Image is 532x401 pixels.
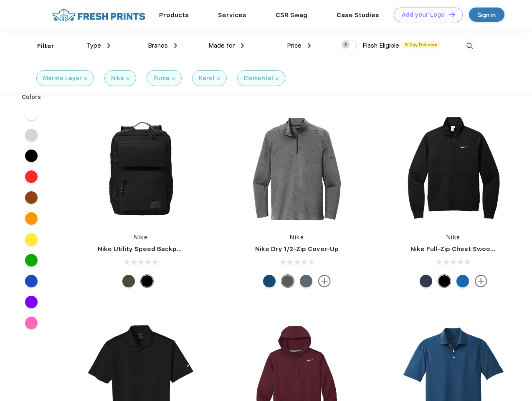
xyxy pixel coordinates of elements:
span: Price [287,42,301,49]
img: dropdown.png [241,43,244,48]
img: dropdown.png [107,43,110,48]
a: Nike Full-Zip Chest Swoosh Jacket [410,245,522,253]
div: Royal [456,275,469,287]
div: Black Heather [281,275,294,287]
div: Midnight Navy [420,275,432,287]
img: dropdown.png [308,43,311,48]
img: fo%20logo%202.webp [50,8,148,22]
a: Nike Utility Speed Backpack [98,245,188,253]
div: Marine Layer [43,74,82,83]
a: Nike [446,234,461,241]
img: DT [449,12,455,17]
div: Black [438,275,451,287]
div: Puma [153,74,170,83]
img: filter_cancel.svg [127,77,129,80]
img: func=resize&h=266 [398,114,509,225]
div: Karst [199,74,215,83]
span: Flash Eligible [362,42,399,49]
div: Sign in [478,10,496,20]
div: Colors [15,93,48,102]
a: Products [159,11,189,19]
span: Type [86,42,101,49]
img: filter_cancel.svg [217,77,220,80]
div: Add your Logo [402,11,445,18]
img: dropdown.png [174,43,177,48]
a: Nike Dry 1/2-Zip Cover-Up [255,245,339,253]
div: Elemental [244,74,273,83]
img: func=resize&h=266 [85,114,196,225]
div: Filter [37,41,54,51]
img: filter_cancel.svg [172,77,175,80]
img: more.svg [318,275,331,287]
span: Brands [148,42,168,49]
a: CSR Swag [276,11,307,19]
a: Sign in [469,8,504,22]
div: Cargo Khaki [122,275,135,287]
img: desktop_search.svg [463,39,476,53]
div: Nike [111,74,124,83]
a: Nike [134,234,148,241]
a: Nike [290,234,304,241]
a: Services [218,11,246,19]
div: Gym Blue [263,275,276,287]
img: more.svg [475,275,487,287]
img: filter_cancel.svg [276,77,279,80]
span: Made for [208,42,235,49]
div: Navy Heather [300,275,312,287]
img: func=resize&h=266 [241,114,352,225]
img: filter_cancel.svg [84,77,87,80]
span: 5 Day Delivery [403,41,440,48]
div: Black [141,275,153,287]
